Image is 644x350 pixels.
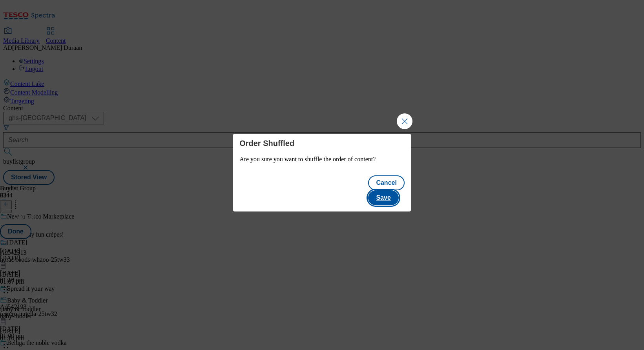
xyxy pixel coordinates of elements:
div: Modal [233,134,411,211]
h4: Order Shuffled [239,139,405,148]
button: Save [368,190,398,205]
p: Are you sure you want to shuffle the order of content? [239,156,405,163]
button: Close Modal [397,113,412,129]
button: Cancel [368,175,404,190]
